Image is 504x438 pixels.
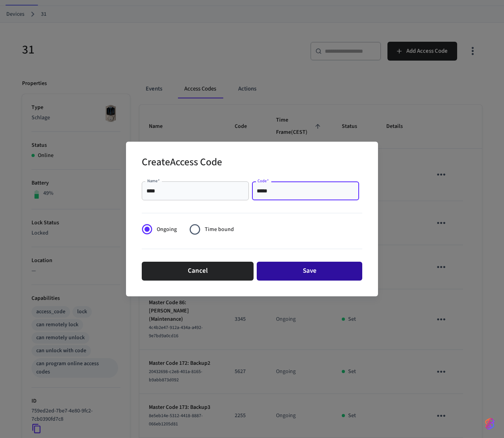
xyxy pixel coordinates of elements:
[485,418,495,430] img: SeamLogoGradient.69752ec5.svg
[257,262,362,281] button: Save
[205,225,234,234] span: Time bound
[258,178,269,184] label: Code
[142,262,254,281] button: Cancel
[147,178,160,184] label: Name
[142,151,222,175] h2: Create Access Code
[157,225,177,234] span: Ongoing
